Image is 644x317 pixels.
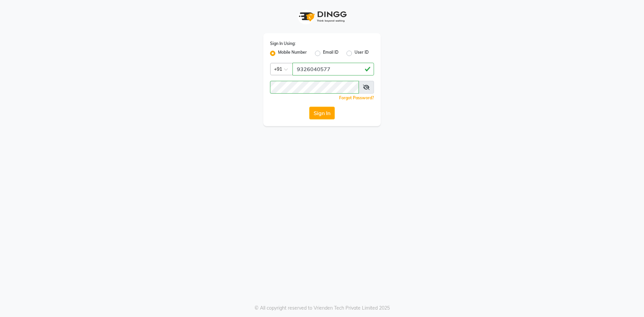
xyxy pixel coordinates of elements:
label: Sign In Using: [270,41,296,47]
button: Sign In [309,107,335,119]
label: Email ID [323,49,338,57]
a: Forgot Password? [339,95,374,100]
input: Username [292,63,374,75]
label: User ID [355,49,369,57]
input: Username [270,81,359,94]
label: Mobile Number [278,49,307,57]
img: logo1.svg [295,7,349,27]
